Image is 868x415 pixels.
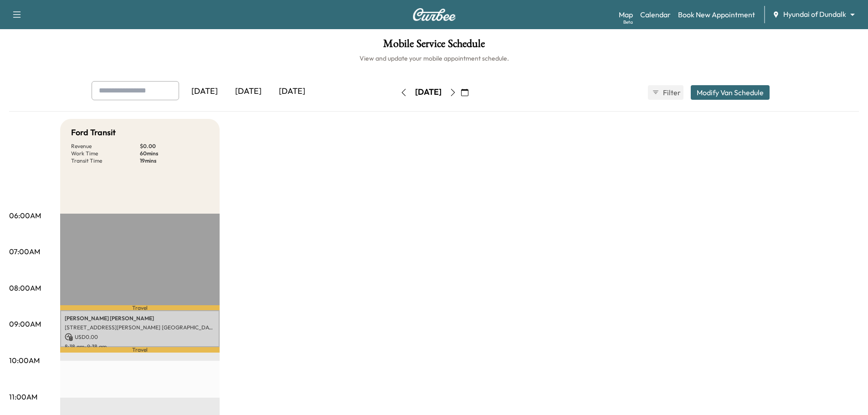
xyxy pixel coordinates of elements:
div: Beta [623,19,633,26]
p: Transit Time [71,157,140,164]
p: 10:00AM [9,355,40,366]
h6: View and update your mobile appointment schedule. [9,54,859,63]
p: Work Time [71,150,140,157]
a: Book New Appointment [678,9,755,20]
button: Modify Van Schedule [691,85,770,100]
span: Hyundai of Dundalk [783,9,846,20]
p: 07:00AM [9,246,40,257]
span: Filter [663,87,679,98]
p: Revenue [71,143,140,150]
p: USD 0.00 [65,333,215,341]
p: 09:00AM [9,318,41,329]
p: 08:00AM [9,282,41,293]
p: 11:00AM [9,391,37,402]
p: [PERSON_NAME] [PERSON_NAME] [65,315,215,322]
p: [STREET_ADDRESS][PERSON_NAME] [GEOGRAPHIC_DATA]. [65,324,215,331]
h5: Ford Transit [71,126,116,139]
div: [DATE] [226,81,270,102]
a: Calendar [640,9,671,20]
p: 19 mins [140,157,209,164]
button: Filter [648,85,683,100]
p: 06:00AM [9,210,41,221]
h1: Mobile Service Schedule [9,38,859,54]
p: 8:38 am - 9:38 am [65,343,215,350]
p: $ 0.00 [140,143,209,150]
a: MapBeta [619,9,633,20]
div: [DATE] [183,81,226,102]
p: Travel [60,305,220,310]
div: [DATE] [415,87,442,98]
img: Curbee Logo [412,8,456,21]
div: [DATE] [270,81,314,102]
p: 60 mins [140,150,209,157]
p: Travel [60,347,220,353]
